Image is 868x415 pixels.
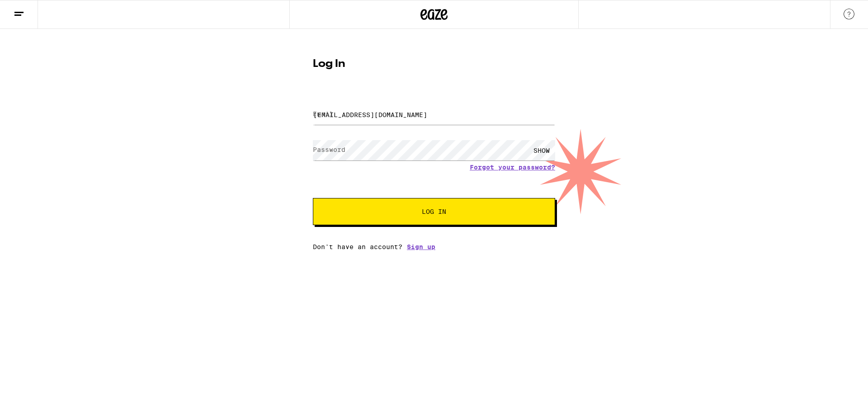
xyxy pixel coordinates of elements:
a: Forgot your password? [470,164,555,171]
a: Sign up [407,243,435,250]
label: Password [313,146,345,153]
div: Don't have an account? [313,243,555,250]
input: Email [313,104,555,125]
div: SHOW [528,140,555,160]
button: Log In [313,198,555,225]
label: Email [313,110,333,118]
span: Log In [422,208,446,215]
h1: Log In [313,59,555,70]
